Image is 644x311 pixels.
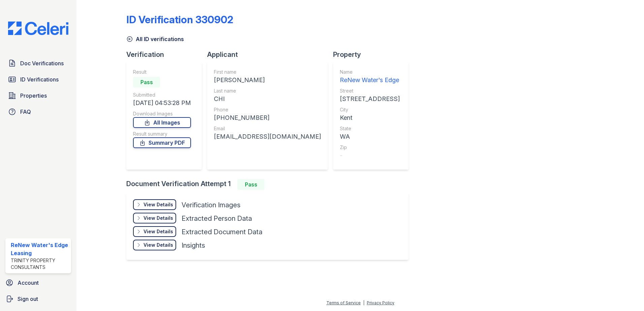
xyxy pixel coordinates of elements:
div: Name [340,69,400,75]
div: [DATE] 04:53:28 PM [133,98,191,108]
img: CE_Logo_Blue-a8612792a0a2168367f1c8372b55b34899dd931a85d93a1a3d3e32e68fde9ad4.png [3,22,74,35]
span: Sign out [18,295,38,303]
div: ID Verification 330902 [126,13,233,26]
a: Terms of Service [326,300,361,305]
div: - [340,151,400,160]
div: Document Verification Attempt 1 [126,179,414,190]
div: Extracted Person Data [182,214,252,223]
iframe: chat widget [616,284,637,304]
div: CHI [214,94,321,104]
a: Account [3,276,74,289]
div: Verification Images [182,200,240,210]
div: Verification [126,50,207,59]
div: View Details [143,201,173,208]
div: Applicant [207,50,333,59]
span: Doc Verifications [20,59,64,67]
div: Download Images [133,110,191,117]
span: Properties [20,92,47,100]
div: Last name [214,88,321,94]
div: First name [214,69,321,75]
a: Properties [5,89,71,102]
span: FAQ [20,108,31,116]
div: Pass [133,77,160,88]
div: ReNew Water's Edge [340,75,400,85]
div: State [340,125,400,132]
div: View Details [143,242,173,248]
a: Summary PDF [133,137,191,148]
a: Privacy Policy [367,300,394,305]
div: Property [333,50,414,59]
div: Submitted [133,92,191,98]
div: View Details [143,215,173,221]
div: Trinity Property Consultants [11,257,68,271]
div: [STREET_ADDRESS] [340,94,400,104]
a: Sign out [3,292,74,306]
span: Account [18,279,39,287]
div: Zip [340,144,400,151]
div: ReNew Water's Edge Leasing [11,241,68,257]
div: Result summary [133,131,191,137]
div: WA [340,132,400,141]
div: Result [133,69,191,75]
a: All ID verifications [126,35,184,43]
div: Email [214,125,321,132]
div: [PHONE_NUMBER] [214,113,321,123]
div: Kent [340,113,400,123]
div: Pass [237,179,264,190]
a: Name ReNew Water's Edge [340,69,400,85]
a: Doc Verifications [5,57,71,70]
a: ID Verifications [5,73,71,86]
div: Extracted Document Data [182,227,262,237]
a: All Images [133,117,191,128]
div: View Details [143,228,173,235]
div: Phone [214,106,321,113]
a: FAQ [5,105,71,118]
div: [EMAIL_ADDRESS][DOMAIN_NAME] [214,132,321,141]
span: ID Verifications [20,75,59,83]
div: Street [340,88,400,94]
div: City [340,106,400,113]
div: | [363,300,364,305]
div: Insights [182,241,205,250]
div: [PERSON_NAME] [214,75,321,85]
